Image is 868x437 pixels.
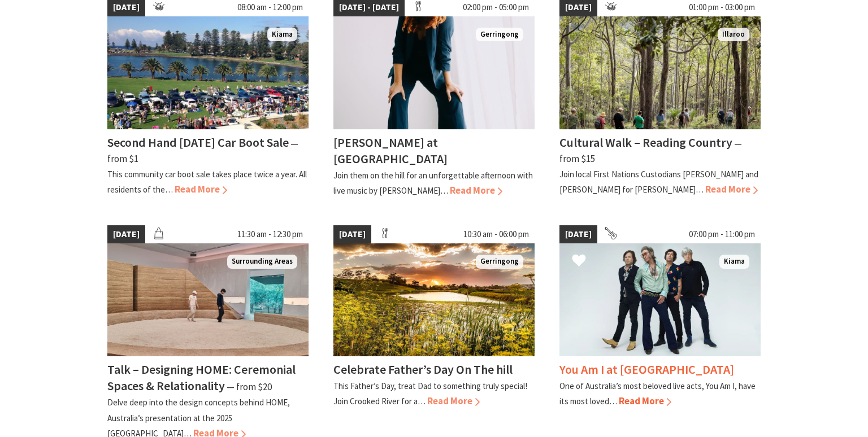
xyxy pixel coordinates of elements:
p: One of Australia’s most beloved live acts, You Am I, have its most loved… [559,381,756,407]
span: ⁠— from $15 [559,137,742,165]
span: Illaroo [718,28,749,42]
span: Gerringong [476,28,523,42]
span: Gerringong [476,255,523,269]
span: 07:00 pm - 11:00 pm [683,225,761,243]
h4: Second Hand [DATE] Car Boot Sale [107,134,289,150]
img: Two visitors stand in the middle ofn a circular stone art installation with sand in the middle [107,243,309,356]
span: Read More [175,183,227,195]
span: [DATE] [559,225,597,243]
p: Join them on the hill for an unforgettable afternoon with live music by [PERSON_NAME]… [333,170,533,196]
span: [DATE] [333,225,371,243]
span: Kiama [719,255,749,269]
span: Read More [450,184,502,196]
img: Visitors walk in single file along the Buddawang Track [559,16,761,129]
span: Read More [427,395,480,407]
span: Surrounding Areas [227,255,297,269]
span: Read More [619,395,671,407]
span: Read More [705,183,758,195]
img: You Am I [559,243,761,356]
span: [DATE] [107,225,145,243]
h4: [PERSON_NAME] at [GEOGRAPHIC_DATA] [333,134,448,167]
span: 10:30 am - 06:00 pm [458,225,535,243]
span: Kiama [267,28,297,42]
h4: Celebrate Father’s Day On The hill [333,361,513,377]
button: Click to Favourite You Am I at Kiama [561,242,597,281]
img: Kay Proudlove [333,16,535,129]
h4: Cultural Walk – Reading Country [559,134,732,150]
h4: You Am I at [GEOGRAPHIC_DATA] [559,361,734,377]
img: Crooked River Estate [333,243,535,356]
p: Join local First Nations Custodians [PERSON_NAME] and [PERSON_NAME] for [PERSON_NAME]… [559,169,758,195]
span: 11:30 am - 12:30 pm [232,225,309,243]
p: This community car boot sale takes place twice a year. All residents of the… [107,169,307,195]
h4: Talk – Designing HOME: Ceremonial Spaces & Relationality [107,361,296,394]
p: This Father’s Day, treat Dad to something truly special! Join Crooked River for a… [333,381,527,407]
span: ⁠— from $20 [227,381,272,393]
span: ⁠— from $1 [107,137,298,165]
img: Car boot sale [107,16,309,129]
